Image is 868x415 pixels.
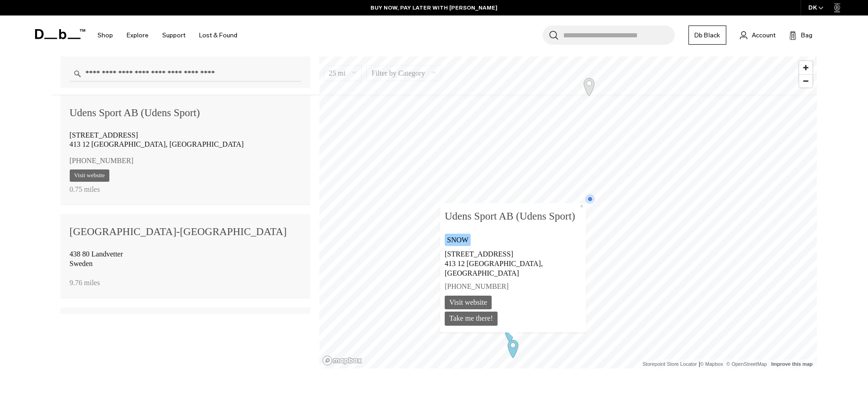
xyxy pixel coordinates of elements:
[799,75,812,87] span: Zoom out
[70,140,244,148] span: 413 12 [GEOGRAPHIC_DATA], [GEOGRAPHIC_DATA]
[319,56,817,369] canvas: Map
[642,361,697,367] a: Storepoint Store Locator
[498,322,521,344] div: Map marker
[740,30,776,41] a: Account
[799,74,812,87] button: Zoom out
[70,260,93,267] span: Sweden
[688,26,726,45] a: Db Black
[127,19,149,51] a: Explore
[445,312,498,326] a: Take me there!
[70,104,301,122] div: Udens Sport AB (Udens Sport)
[642,359,814,369] div: |
[447,236,468,244] span: Snow
[445,280,581,293] a: [PHONE_NUMBER]
[70,250,123,258] span: 438 80 Landvetter
[91,15,244,55] nav: Main Navigation
[70,183,301,195] div: 0.75 miles
[70,66,301,82] input: Enter a location
[726,361,767,367] a: OpenStreetMap
[789,30,812,41] button: Bag
[771,361,812,367] a: Improve this map
[445,248,581,280] p: [STREET_ADDRESS] 413 12 [GEOGRAPHIC_DATA], [GEOGRAPHIC_DATA]
[700,361,723,367] a: Mapbox
[445,295,492,309] a: Visit website
[370,4,498,12] a: BUY NOW, PAY LATER WITH [PERSON_NAME]
[199,19,237,51] a: Lost & Found
[70,276,301,289] div: 9.76 miles
[70,169,109,182] a: Visit website
[799,61,812,74] button: Zoom in
[70,223,301,241] div: [GEOGRAPHIC_DATA]-[GEOGRAPHIC_DATA]
[801,31,812,40] span: Bag
[502,337,524,360] div: Map marker
[584,193,596,205] div: Map marker
[70,131,138,139] span: [STREET_ADDRESS]
[577,203,586,210] button: Close popup
[162,19,185,51] a: Support
[70,154,134,168] a: [PHONE_NUMBER]
[752,31,776,40] span: Account
[98,19,113,51] a: Shop
[445,207,581,225] b: Udens Sport AB (Udens Sport)
[578,75,601,98] div: Map marker
[322,355,362,366] a: Mapbox logo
